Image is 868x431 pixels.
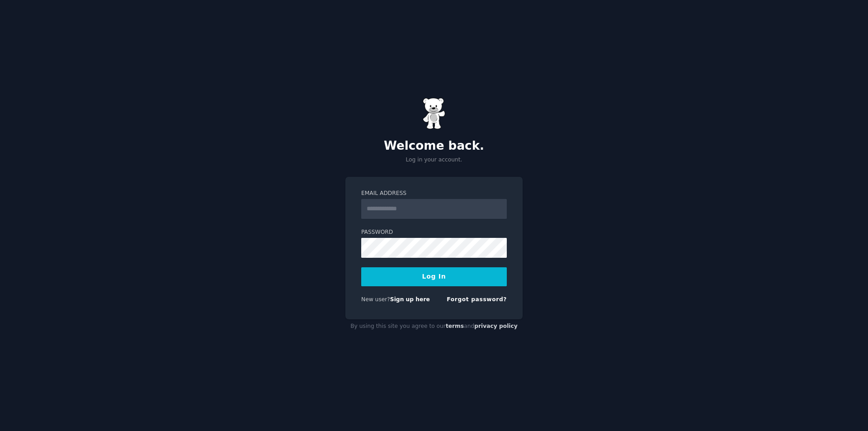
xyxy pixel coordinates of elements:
label: Password [361,228,507,237]
p: Log in your account. [345,156,523,164]
span: New user? [361,296,390,303]
label: Email Address [361,189,507,198]
a: Forgot password? [447,296,507,303]
h2: Welcome back. [345,139,523,153]
a: terms [446,323,464,329]
div: By using this site you agree to our and [345,319,523,334]
a: privacy policy [474,323,518,329]
img: Gummy Bear [423,98,445,129]
a: Sign up here [390,296,430,303]
button: Log In [361,267,507,286]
